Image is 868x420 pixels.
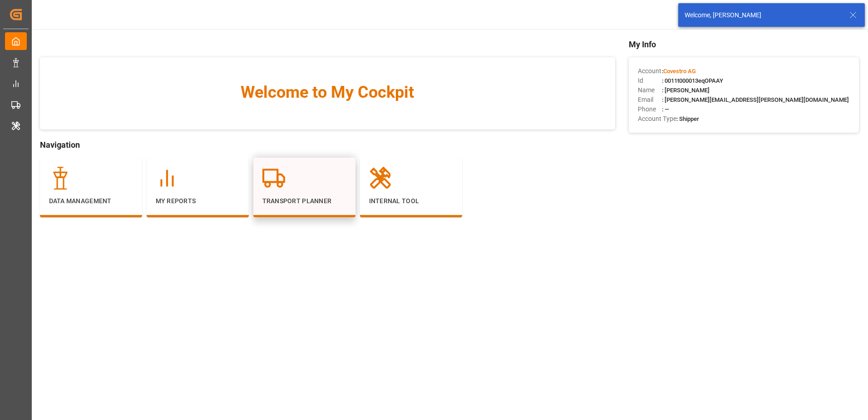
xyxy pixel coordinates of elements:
span: Account [638,66,662,76]
span: : Shipper [676,115,699,122]
span: Navigation [40,139,615,151]
span: Name [638,85,662,95]
span: : 0011t000013eqOPAAY [662,77,723,84]
span: : — [662,106,669,113]
p: Data Management [49,196,133,206]
span: Welcome to My Cockpit [58,80,597,105]
span: Covestro AG [663,68,696,75]
span: Account Type [638,114,676,124]
span: Id [638,76,662,85]
p: Internal Tool [369,196,453,206]
span: : [PERSON_NAME] [662,87,710,94]
span: My Info [629,38,859,50]
p: Transport Planner [262,196,346,206]
span: Phone [638,105,662,114]
span: : [PERSON_NAME][EMAIL_ADDRESS][PERSON_NAME][DOMAIN_NAME] [662,96,849,103]
span: : [662,68,696,75]
span: Email [638,95,662,105]
p: My Reports [156,196,240,206]
div: Welcome, [PERSON_NAME] [685,10,841,20]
